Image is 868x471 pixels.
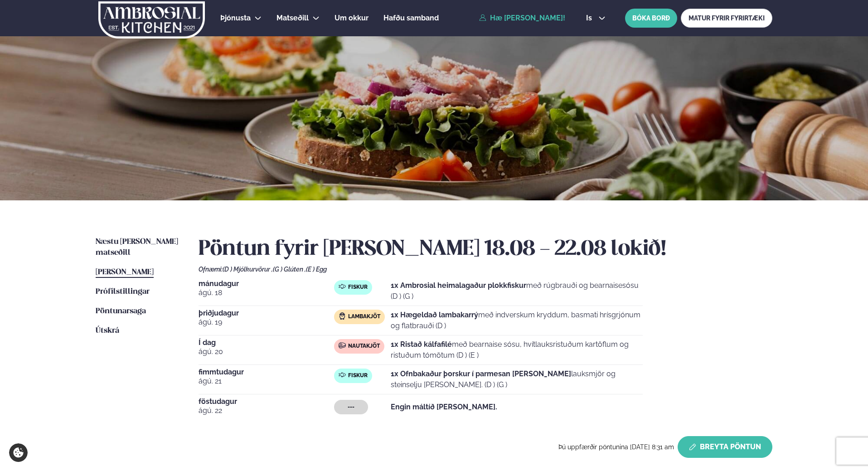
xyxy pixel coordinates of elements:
a: Þjónusta [220,13,251,24]
span: þriðjudagur [199,310,334,317]
span: Fiskur [348,372,368,379]
strong: 1x Hægeldað lambakarrý [391,311,478,319]
span: is [586,15,595,22]
span: föstudagur [199,398,334,405]
span: Pöntunarsaga [96,307,146,315]
div: Ofnæmi: [199,266,772,273]
img: fish.svg [339,283,346,290]
p: með bearnaise sósu, hvítlauksristuðum kartöflum og ristuðum tómötum (D ) (E ) [391,339,643,361]
span: mánudagur [199,280,334,287]
a: Cookie settings [9,443,28,462]
span: Nautakjöt [348,343,380,350]
a: Hæ [PERSON_NAME]! [479,14,565,22]
span: ágú. 18 [199,287,334,298]
strong: Engin máltíð [PERSON_NAME]. [391,403,497,411]
span: Hafðu samband [383,14,439,22]
a: Pöntunarsaga [96,306,146,317]
a: Útskrá [96,325,119,336]
a: Næstu [PERSON_NAME] matseðill [96,237,180,258]
button: is [579,15,613,22]
span: Í dag [199,339,334,346]
img: fish.svg [339,371,346,379]
strong: 1x Ambrosial heimalagaður plokkfiskur [391,281,526,290]
a: Prófílstillingar [96,286,150,297]
p: með rúgbrauði og bearnaisesósu (D ) (G ) [391,280,643,302]
a: Matseðill [276,13,309,24]
strong: 1x Ristað kálfafilé [391,340,452,349]
span: (D ) Mjólkurvörur , [223,266,273,273]
a: [PERSON_NAME] [96,267,154,278]
span: ágú. 22 [199,405,334,416]
span: Næstu [PERSON_NAME] matseðill [96,238,178,257]
a: Um okkur [335,13,369,24]
span: Útskrá [96,327,119,335]
span: ágú. 21 [199,376,334,387]
span: Þú uppfærðir pöntunina [DATE] 8:31 am [558,443,674,451]
button: BÓKA BORÐ [625,9,677,28]
span: Prófílstillingar [96,288,150,296]
h2: Pöntun fyrir [PERSON_NAME] 18.08 - 22.08 lokið! [199,237,772,262]
p: lauksmjör og steinselju [PERSON_NAME]. (D ) (G ) [391,369,643,390]
a: MATUR FYRIR FYRIRTÆKI [681,9,772,28]
img: Lamb.svg [339,312,346,320]
span: fimmtudagur [199,369,334,376]
p: með indverskum kryddum, basmati hrísgrjónum og flatbrauði (D ) [391,310,643,331]
strong: 1x Ofnbakaður þorskur í parmesan [PERSON_NAME] [391,369,571,378]
span: Fiskur [348,284,368,291]
span: Þjónusta [220,14,251,22]
img: beef.svg [339,342,346,349]
span: [PERSON_NAME] [96,268,154,276]
span: ágú. 20 [199,346,334,357]
span: --- [348,403,354,411]
span: (E ) Egg [306,266,327,273]
span: ágú. 19 [199,317,334,328]
img: logo [97,1,206,39]
span: Lambakjöt [348,313,380,320]
span: Matseðill [276,14,309,22]
span: Um okkur [335,14,369,22]
span: (G ) Glúten , [273,266,306,273]
a: Hafðu samband [383,13,439,24]
button: Breyta Pöntun [678,436,772,458]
